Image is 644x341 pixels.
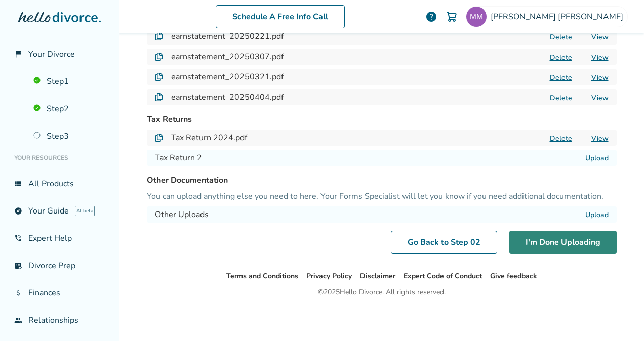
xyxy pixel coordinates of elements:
[147,113,617,125] h3: Tax Returns
[216,5,345,28] a: Schedule A Free Info Call
[27,97,111,120] a: Step2
[14,289,22,297] span: attach_money
[360,270,395,282] li: Disclaimer
[226,271,298,281] a: Terms and Conditions
[466,7,487,27] img: mattmorg3232@gmail.com
[585,210,609,220] label: Upload
[591,73,609,82] a: View
[171,91,284,103] h4: earnstatement_20250404.pdf
[547,72,575,83] button: Delete
[75,206,95,216] span: AI beta
[547,133,575,144] button: Delete
[155,93,163,101] img: Document
[14,180,22,188] span: view_list
[491,11,627,22] span: [PERSON_NAME] [PERSON_NAME]
[155,73,163,81] img: Document
[147,174,617,186] h3: Other Documentation
[27,124,111,148] a: Step3
[591,134,609,143] a: View
[306,271,352,281] a: Privacy Policy
[404,271,482,281] a: Expert Code of Conduct
[171,51,284,63] h4: earnstatement_20250307.pdf
[171,71,284,83] h4: earnstatement_20250321.pdf
[171,30,284,42] h4: earnstatement_20250221.pdf
[8,42,111,66] a: flag_2Your Divorce
[8,254,111,277] a: list_alt_checkDivorce Prep
[425,11,437,23] a: help
[593,292,644,341] iframe: Chat Widget
[8,199,111,223] a: exploreYour GuideAI beta
[155,134,163,142] img: Document
[490,270,537,282] li: Give feedback
[155,208,209,221] h4: Other Uploads
[28,49,75,60] span: Your Divorce
[391,231,497,254] a: Go Back to Step 02
[318,286,446,299] div: © 2025 Hello Divorce. All rights reserved.
[147,190,617,202] p: You can upload anything else you need to here. Your Forms Specialist will let you know if you nee...
[8,281,111,305] a: attach_moneyFinances
[14,316,22,324] span: group
[14,234,22,242] span: phone_in_talk
[14,50,22,58] span: flag_2
[171,132,247,144] h4: Tax Return 2024.pdf
[155,32,163,40] img: Document
[547,93,575,103] button: Delete
[591,53,609,62] a: View
[591,32,609,42] a: View
[14,262,22,270] span: list_alt_check
[155,53,163,61] img: Document
[8,148,111,168] li: Your Resources
[585,153,609,163] label: Upload
[591,93,609,103] a: View
[27,70,111,93] a: Step1
[547,52,575,63] button: Delete
[8,172,111,195] a: view_listAll Products
[8,227,111,250] a: phone_in_talkExpert Help
[8,309,111,332] a: groupRelationships
[547,32,575,42] button: Delete
[14,207,22,215] span: explore
[155,152,202,164] h4: Tax Return 2
[509,231,617,254] button: I'm Done Uploading
[446,11,458,23] img: Cart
